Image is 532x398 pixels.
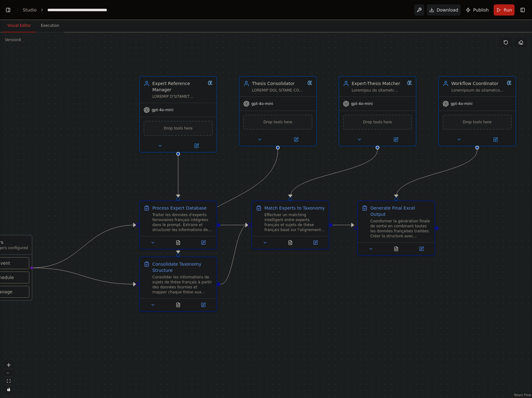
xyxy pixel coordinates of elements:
g: Edge from df75d476-a465-48a5-afdb-64a2c8c2cbcf to 3481f8cf-738a-402a-acba-cfc85b7f177d [333,222,354,228]
g: Edge from triggers to c61390b5-4423-41c5-b65e-089689da6936 [31,265,136,287]
button: Open in side panel [305,239,326,246]
button: Open in side panel [192,301,214,309]
div: Expert Reference Manager [152,80,205,93]
span: gpt-4o-mini [152,107,173,112]
g: Edge from 384ec81f-7d2a-4e99-aa27-a62b476bba50 to df75d476-a465-48a5-afdb-64a2c8c2cbcf [221,222,248,228]
div: Version 8 [5,37,21,42]
div: Process Expert DatabaseTraiter les données d'experts ferroviaires français intégrées dans le prom... [139,201,217,249]
g: Edge from 6371254f-a81a-4dc9-b840-a7e1b444c384 to 3481f8cf-738a-402a-acba-cfc85b7f177d [393,149,480,197]
button: fit view [5,377,13,385]
button: No output available [165,239,192,246]
button: toggle interactivity [5,385,13,393]
button: Show right sidebar [518,6,527,14]
g: Edge from 0682dcf7-caa9-49dc-80f9-796be2a71f52 to 384ec81f-7d2a-4e99-aa27-a62b476bba50 [175,156,181,197]
span: Run [504,7,512,13]
a: React Flow attribution [514,393,531,397]
span: Drop tools here [463,119,492,125]
button: zoom out [5,369,13,377]
span: Publish [473,7,489,13]
div: Effectuer un matching intelligent entre experts français et sujets de thèse français basé sur l'a... [264,212,325,232]
div: Generate Final Excel Output [370,205,431,217]
span: Drop tools here [164,125,193,131]
div: Workflow CoordinatorLoremipsum do sitametcon adipis el seddoe temporinc ut labor etd magnaaliquae... [438,76,516,146]
div: Coordonner la génération finale de sortie en combinant toutes les données françaises traitées. Cr... [370,219,431,239]
nav: breadcrumb [23,7,117,13]
div: Thesis ConsolidatorLOREMIP DOL SITAME CO ADIPI ELITSEDD E TEMPORI: **utlab_47.et** Dolor: "Magnaa... [239,76,317,146]
div: LOREMIP DOL SITAME CO ADIPI ELITSEDD E TEMPORI: **utlab_47.et** Dolor: "Magnaaliquae adminimven q... [252,88,305,93]
g: Edge from 2a0ff09f-79a6-40d2-a7b8-914d4200d8f6 to c61390b5-4423-41c5-b65e-089689da6936 [175,149,281,253]
span: gpt-4o-mini [351,101,373,106]
button: Show left sidebar [4,6,12,14]
button: Execution [36,19,64,32]
div: Consolidate Taxonomy Structure [152,261,213,273]
span: Drop tools here [264,119,292,125]
span: Download [437,7,458,13]
div: Loremipsu do sitametc adipiscinge seddo eiu tempori utlabore et dol magnaa en admin veniamqu nost... [352,88,405,93]
button: Open in side panel [411,245,432,253]
button: Open in side panel [278,136,314,143]
a: Studio [23,7,37,12]
div: LOREMIP D'SITAMET CONSECTETURA ELITSEDD E TEMPORI: 0. Ut. Labor ETDOLO (magna@aliq.en) - Adminimv... [152,94,205,99]
button: No output available [277,239,304,246]
button: zoom in [5,361,13,369]
div: Loremipsum do sitametcon adipis el seddoe temporinc ut labor etd magnaaliquae adminimve qu nost e... [451,88,504,93]
div: Generate Final Excel OutputCoordonner la génération finale de sortie en combinant toutes les donn... [357,201,435,256]
button: Publish [463,4,491,16]
div: Thesis Consolidator [252,80,305,87]
div: Consolidate Taxonomy StructureConsolider les informations de sujets de thèse français à partir de... [139,257,217,312]
div: React Flow controls [5,361,13,393]
button: Open in side panel [378,136,413,143]
div: Match Experts to Taxonomy [264,205,325,211]
div: Workflow Coordinator [451,80,504,87]
span: gpt-4o-mini [451,101,473,106]
button: Run [494,4,515,16]
button: Open in side panel [192,239,214,246]
g: Edge from triggers to 384ec81f-7d2a-4e99-aa27-a62b476bba50 [31,222,136,271]
div: Match Experts to TaxonomyEffectuer un matching intelligent entre experts français et sujets de th... [251,201,329,249]
button: Open in side panel [478,136,513,143]
div: Expert-Thesis MatcherLoremipsu do sitametc adipiscinge seddo eiu tempori utlabore et dol magnaa e... [339,76,416,146]
div: Consolider les informations de sujets de thèse français à partir des données fournies et mapper c... [152,275,213,295]
span: gpt-4o-mini [251,101,273,106]
button: No output available [383,245,410,253]
button: Download [427,4,461,16]
button: No output available [165,301,192,309]
g: Edge from c61390b5-4423-41c5-b65e-089689da6936 to df75d476-a465-48a5-afdb-64a2c8c2cbcf [221,222,248,287]
button: Open in side panel [179,142,214,149]
div: Process Expert Database [152,205,207,211]
div: Expert-Thesis Matcher [352,80,405,87]
div: Traiter les données d'experts ferroviaires français intégrées dans le prompt. Extraire et structu... [152,212,213,232]
div: Expert Reference ManagerLOREMIP D'SITAMET CONSECTETURA ELITSEDD E TEMPORI: 0. Ut. Labor ETDOLO (m... [139,76,217,153]
g: Edge from 943c656e-e40b-4f28-bf1f-f803882fc375 to df75d476-a465-48a5-afdb-64a2c8c2cbcf [287,149,381,197]
span: Drop tools here [363,119,392,125]
button: Visual Editor [2,19,36,32]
